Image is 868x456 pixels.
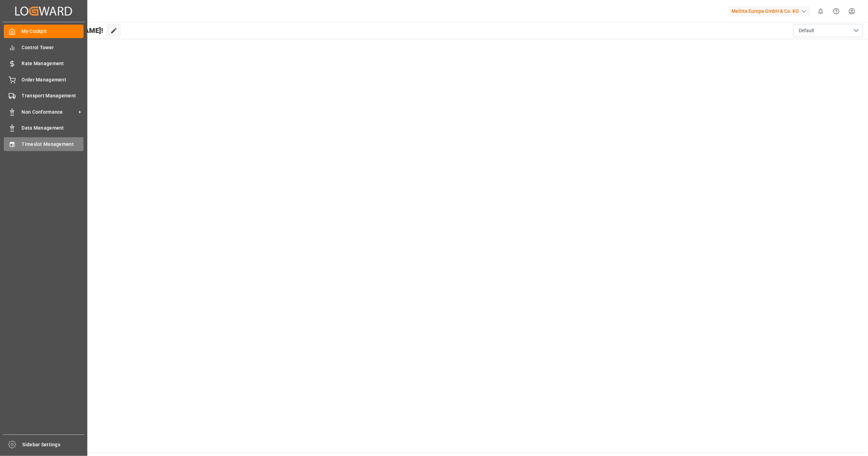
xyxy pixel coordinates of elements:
[22,60,84,67] span: Rate Management
[4,121,84,135] a: Data Management
[813,3,828,19] button: show 0 new notifications
[22,28,84,35] span: My Cockpit
[729,5,813,18] button: Melitta Europa GmbH & Co. KG
[22,92,84,99] span: Transport Management
[4,73,84,86] a: Order Management
[729,6,810,16] div: Melitta Europa GmbH & Co. KG
[4,137,84,151] a: Timeslot Management
[4,57,84,70] a: Rate Management
[22,44,84,51] span: Control Tower
[794,24,863,37] button: open menu
[22,124,84,132] span: Data Management
[22,141,84,148] span: Timeslot Management
[4,89,84,103] a: Transport Management
[22,76,84,84] span: Order Management
[4,25,84,38] a: My Cockpit
[23,441,85,448] span: Sidebar Settings
[22,108,77,116] span: Non Conformance
[799,27,814,34] span: Default
[828,3,844,19] button: Help Center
